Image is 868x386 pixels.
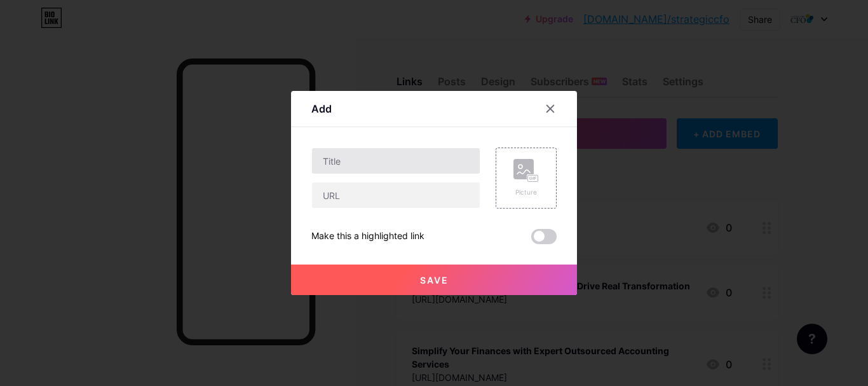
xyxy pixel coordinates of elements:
div: Make this a highlighted link [311,229,424,244]
input: URL [312,183,480,208]
button: Save [291,265,577,295]
div: Add [311,101,332,116]
span: Save [420,275,449,286]
input: Title [312,148,480,174]
div: Picture [513,188,539,197]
